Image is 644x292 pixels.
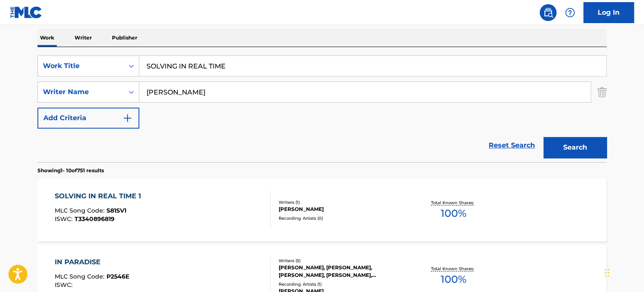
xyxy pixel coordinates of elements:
img: search [543,8,553,18]
span: T3340896819 [75,215,114,223]
div: IN PARADISE [55,257,129,267]
div: SOLVING IN REAL TIME 1 [55,191,145,201]
iframe: Chat Widget [602,252,644,292]
p: Total Known Shares: [431,200,476,206]
div: Drag [604,260,609,285]
a: Log In [583,2,634,23]
p: Work [37,29,57,47]
a: Reset Search [484,136,539,155]
span: ISWC : [55,281,75,289]
img: 9d2ae6d4665cec9f34b9.svg [122,113,133,123]
p: Total Known Shares: [431,266,476,272]
div: Writers ( 5 ) [279,258,406,264]
div: Writer Name [43,87,119,97]
img: help [565,8,575,18]
a: Public Search [540,4,556,21]
div: [PERSON_NAME], [PERSON_NAME], [PERSON_NAME], [PERSON_NAME], [PERSON_NAME] [279,264,406,279]
button: Search [543,137,607,158]
div: Writers ( 1 ) [279,199,406,205]
span: 100 % [440,206,466,221]
img: Delete Criterion [597,82,607,103]
span: ISWC : [55,215,75,223]
div: [PERSON_NAME] [279,205,406,213]
span: S81SV1 [106,207,126,214]
span: MLC Song Code : [55,207,106,214]
span: 100 % [440,272,466,287]
div: Work Title [43,61,119,71]
span: P2546E [106,273,129,280]
button: Add Criteria [37,108,139,129]
p: Showing 1 - 10 of 751 results [37,167,104,174]
div: Recording Artists ( 1 ) [279,281,406,287]
p: Writer [72,29,94,47]
a: SOLVING IN REAL TIME 1MLC Song Code:S81SV1ISWC:T3340896819Writers (1)[PERSON_NAME]Recording Artis... [37,179,607,242]
img: MLC Logo [10,6,43,18]
form: Search Form [37,55,607,162]
div: Help [562,4,578,21]
div: Recording Artists ( 0 ) [279,215,406,221]
p: Publisher [109,29,140,47]
span: MLC Song Code : [55,273,106,280]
